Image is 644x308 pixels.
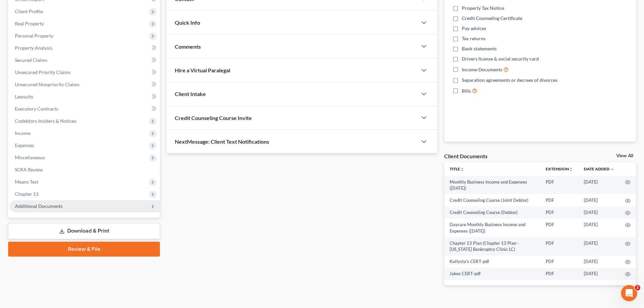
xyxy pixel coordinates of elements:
[444,268,540,280] td: Jakes CERT-pdf
[9,54,160,66] a: Secured Claims
[578,194,620,206] td: [DATE]
[9,42,160,54] a: Property Analysis
[9,66,160,78] a: Unsecured Priority Claims
[15,191,39,197] span: Chapter 13
[444,237,540,256] td: Chapter 13 Plan (Chapter 13 Plan - [US_STATE] Bankruptcy Clinic LC)
[450,166,464,171] a: Titleunfold_more
[444,152,487,160] div: Client Documents
[15,21,44,26] span: Real Property
[621,285,637,301] iframe: Intercom live chat
[15,203,63,209] span: Additional Documents
[444,256,540,268] td: Kallysta's CERT-pdf
[9,164,160,176] a: SOFA Review
[462,45,497,52] span: Bank statements
[15,179,38,185] span: Means Test
[569,167,573,171] i: unfold_more
[540,207,578,219] td: PDF
[616,153,633,158] a: View All
[175,19,200,26] span: Quick Info
[15,45,52,51] span: Property Analysis
[546,166,573,171] a: Extensionunfold_more
[540,194,578,206] td: PDF
[578,207,620,219] td: [DATE]
[462,88,471,94] span: Bills
[462,15,522,22] span: Credit Counseling Certificate
[8,242,160,257] a: Review & File
[15,8,43,14] span: Client Profile
[9,78,160,91] a: Unsecured Nonpriority Claims
[15,69,71,75] span: Unsecured Priority Claims
[15,94,33,99] span: Lawsuits
[578,256,620,268] td: [DATE]
[175,43,201,50] span: Comments
[610,167,614,171] i: expand_more
[15,106,58,112] span: Executory Contracts
[15,155,45,160] span: Miscellaneous
[15,33,53,39] span: Personal Property
[15,142,34,148] span: Expenses
[462,55,539,62] span: Drivers license & social security card
[462,35,485,42] span: Tax returns
[540,237,578,256] td: PDF
[462,25,486,32] span: Pay advices
[462,66,502,73] span: Income Documents
[540,256,578,268] td: PDF
[578,237,620,256] td: [DATE]
[462,77,557,84] span: Separation agreements or decrees of divorces
[15,57,47,63] span: Secured Claims
[444,207,540,219] td: Credit Counseling Course (Debtor)
[175,115,252,121] span: Credit Counseling Course Invite
[175,138,269,145] span: NextMessage: Client Text Notifications
[8,223,160,239] a: Download & Print
[540,268,578,280] td: PDF
[578,219,620,237] td: [DATE]
[540,219,578,237] td: PDF
[444,219,540,237] td: Daycare Monthly Business Income and Expenses ([DATE])
[9,91,160,103] a: Lawsuits
[15,118,76,124] span: Codebtors Insiders & Notices
[9,103,160,115] a: Executory Contracts
[635,285,640,290] span: 2
[578,268,620,280] td: [DATE]
[444,176,540,194] td: Monthly Business Income and Expenses ([DATE])
[175,67,230,73] span: Hire a Virtual Paralegal
[578,176,620,194] td: [DATE]
[460,167,464,171] i: unfold_more
[15,81,79,87] span: Unsecured Nonpriority Claims
[175,91,206,97] span: Client Intake
[444,194,540,206] td: Credit Counseling Course (Joint Debtor)
[15,130,30,136] span: Income
[15,167,43,172] span: SOFA Review
[462,5,504,11] span: Property Tax Notice
[540,176,578,194] td: PDF
[584,166,614,171] a: Date Added expand_more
